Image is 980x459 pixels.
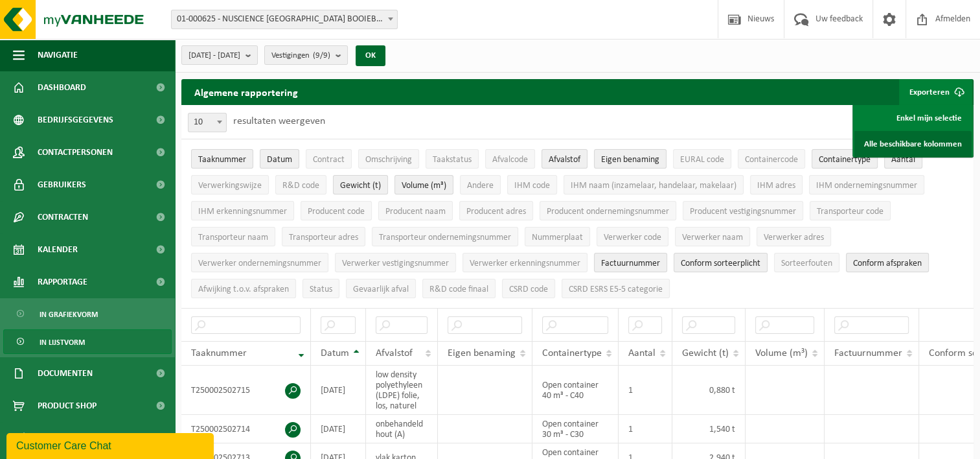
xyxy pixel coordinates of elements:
[198,285,289,294] span: Afwijking t.o.v. afspraken
[198,259,321,268] span: Verwerker ondernemingsnummer
[181,45,258,65] button: [DATE] - [DATE]
[3,329,172,354] a: In lijstvorm
[448,348,516,359] span: Eigen benaming
[466,207,526,217] span: Producent adres
[816,181,917,191] span: IHM ondernemingsnummer
[172,10,397,29] span: 01-000625 - NUSCIENCE BELGIUM BOOIEBOS - DRONGEN
[289,233,358,242] span: Transporteur adres
[680,155,724,165] span: EURAL code
[379,233,511,242] span: Transporteur ondernemingsnummer
[683,201,803,220] button: Producent vestigingsnummerProducent vestigingsnummer: Activate to sort
[853,259,922,268] span: Conform afspraken
[604,233,661,242] span: Verwerker code
[459,201,533,220] button: Producent adresProducent adres: Activate to sort
[191,279,296,298] button: Afwijking t.o.v. afsprakenAfwijking t.o.v. afspraken: Activate to sort
[764,233,824,242] span: Verwerker adres
[601,155,659,165] span: Eigen benaming
[755,348,808,359] span: Volume (m³)
[191,227,275,246] button: Transporteur naamTransporteur naam: Activate to sort
[426,149,479,169] button: TaakstatusTaakstatus: Activate to sort
[514,181,550,191] span: IHM code
[738,149,805,169] button: ContainercodeContainercode: Activate to sort
[38,201,88,233] span: Contracten
[340,181,381,191] span: Gewicht (t)
[38,422,142,454] span: Acceptatievoorwaarden
[597,227,668,246] button: Verwerker codeVerwerker code: Activate to sort
[198,155,246,165] span: Taaknummer
[311,415,366,443] td: [DATE]
[198,181,262,191] span: Verwerkingswijze
[198,207,287,217] span: IHM erkenningsnummer
[757,227,831,246] button: Verwerker adresVerwerker adres: Activate to sort
[333,175,388,194] button: Gewicht (t)Gewicht (t): Activate to sort
[507,175,557,194] button: IHM codeIHM code: Activate to sort
[532,415,619,443] td: Open container 30 m³ - C30
[674,253,768,272] button: Conform sorteerplicht : Activate to sort
[672,415,746,443] td: 1,540 t
[385,207,446,217] span: Producent naam
[282,181,319,191] span: R&D code
[884,149,922,169] button: AantalAantal: Activate to sort
[532,233,583,242] span: Nummerplaat
[356,45,385,66] button: OK
[191,149,253,169] button: TaaknummerTaaknummer: Activate to remove sorting
[171,10,398,29] span: 01-000625 - NUSCIENCE BELGIUM BOOIEBOS - DRONGEN
[562,279,670,298] button: CSRD ESRS E5-5 categorieCSRD ESRS E5-5 categorie: Activate to sort
[774,253,839,272] button: SorteerfoutenSorteerfouten: Activate to sort
[422,279,496,298] button: R&D code finaalR&amp;D code finaal: Activate to sort
[619,415,672,443] td: 1
[181,415,311,443] td: T250002502714
[891,155,915,165] span: Aantal
[310,285,332,294] span: Status
[525,227,590,246] button: NummerplaatNummerplaat: Activate to sort
[308,207,365,217] span: Producent code
[854,131,972,157] a: Alle beschikbare kolommen
[181,79,311,105] h2: Algemene rapportering
[542,348,602,359] span: Containertype
[313,155,345,165] span: Contract
[181,366,311,415] td: T250002502715
[757,181,795,191] span: IHM adres
[750,175,803,194] button: IHM adresIHM adres: Activate to sort
[547,207,669,217] span: Producent ondernemingsnummer
[378,201,453,220] button: Producent naamProducent naam: Activate to sort
[321,348,349,359] span: Datum
[191,201,294,220] button: IHM erkenningsnummerIHM erkenningsnummer: Activate to sort
[673,149,731,169] button: EURAL codeEURAL code: Activate to sort
[233,116,325,126] label: resultaten weergeven
[306,149,352,169] button: ContractContract: Activate to sort
[353,285,409,294] span: Gevaarlijk afval
[690,207,796,217] span: Producent vestigingsnummer
[433,155,472,165] span: Taakstatus
[302,279,339,298] button: StatusStatus: Activate to sort
[365,155,412,165] span: Omschrijving
[38,39,78,71] span: Navigatie
[346,279,416,298] button: Gevaarlijk afval : Activate to sort
[264,45,348,65] button: Vestigingen(9/9)
[358,149,419,169] button: OmschrijvingOmschrijving: Activate to sort
[38,266,87,298] span: Rapportage
[3,301,172,326] a: In grafiekvorm
[460,175,501,194] button: AndereAndere: Activate to sort
[681,259,760,268] span: Conform sorteerplicht
[819,155,871,165] span: Containertype
[282,227,365,246] button: Transporteur adresTransporteur adres: Activate to sort
[260,149,299,169] button: DatumDatum: Activate to sort
[462,253,587,272] button: Verwerker erkenningsnummerVerwerker erkenningsnummer: Activate to sort
[899,79,972,105] button: Exporteren
[429,285,488,294] span: R&D code finaal
[502,279,555,298] button: CSRD codeCSRD code: Activate to sort
[372,227,518,246] button: Transporteur ondernemingsnummerTransporteur ondernemingsnummer : Activate to sort
[817,207,883,217] span: Transporteur code
[854,105,972,131] a: Enkel mijn selectie
[594,149,667,169] button: Eigen benamingEigen benaming: Activate to sort
[594,253,667,272] button: FactuurnummerFactuurnummer: Activate to sort
[38,169,86,201] span: Gebruikers
[541,149,587,169] button: AfvalstofAfvalstof: Activate to sort
[532,366,619,415] td: Open container 40 m³ - C40
[342,259,449,268] span: Verwerker vestigingsnummer
[682,348,729,359] span: Gewicht (t)
[672,366,746,415] td: 0,880 t
[38,357,93,390] span: Documenten
[619,366,672,415] td: 1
